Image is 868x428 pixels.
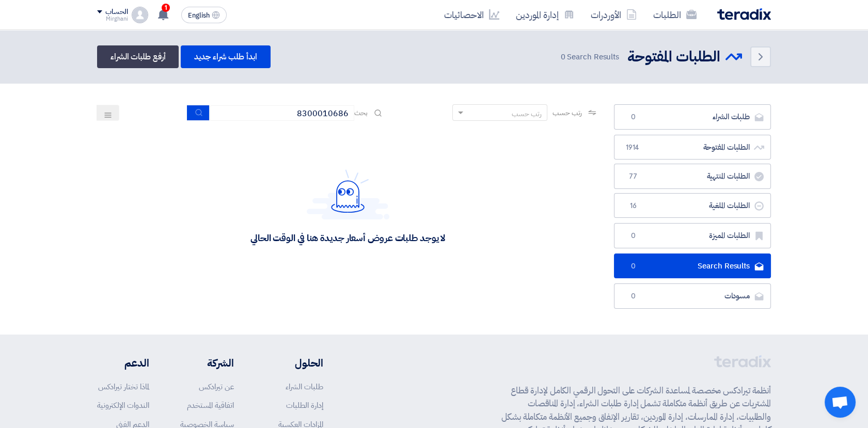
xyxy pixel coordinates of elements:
[97,16,128,22] div: Mirghani
[614,253,771,279] a: Search Results0
[627,47,720,67] h2: الطلبات المفتوحة
[250,232,445,244] div: لا يوجد طلبات عروض أسعار جديدة هنا في الوقت الحالي
[132,7,148,23] img: profile_test.png
[582,3,645,27] a: الأوردرات
[180,355,234,371] li: الشركة
[614,135,771,160] a: الطلبات المفتوحة1914
[627,291,639,302] span: 0
[97,400,149,411] a: الندوات الإلكترونية
[614,193,771,218] a: الطلبات الملغية16
[97,355,149,371] li: الدعم
[627,231,639,241] span: 0
[512,108,542,119] div: رتب حسب
[436,3,508,27] a: الاحصائيات
[614,223,771,248] a: الطلبات المميزة0
[627,171,639,182] span: 77
[286,381,323,392] a: طلبات الشراء
[508,3,582,27] a: إدارة الموردين
[614,164,771,189] a: الطلبات المنتهية77
[560,51,565,62] span: 0
[162,4,170,12] span: 1
[627,261,639,272] span: 0
[265,355,323,371] li: الحلول
[181,45,270,68] a: ابدأ طلب شراء جديد
[627,112,639,122] span: 0
[210,105,354,121] input: ابحث بعنوان أو رقم الطلب
[188,12,210,19] span: English
[614,104,771,130] a: طلبات الشراء0
[98,381,149,392] a: لماذا تختار تيرادكس
[560,51,619,63] span: Search Results
[286,400,323,411] a: إدارة الطلبات
[105,8,128,17] div: الحساب
[614,283,771,309] a: مسودات0
[645,3,705,27] a: الطلبات
[717,8,771,20] img: Teradix logo
[553,107,582,118] span: رتب حسب
[627,201,639,211] span: 16
[307,169,389,219] img: Hello
[97,45,179,68] a: أرفع طلبات الشراء
[187,400,234,411] a: اتفاقية المستخدم
[825,387,856,418] div: Open chat
[181,7,227,23] button: English
[199,381,234,392] a: عن تيرادكس
[354,107,368,118] span: بحث
[627,142,639,153] span: 1914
